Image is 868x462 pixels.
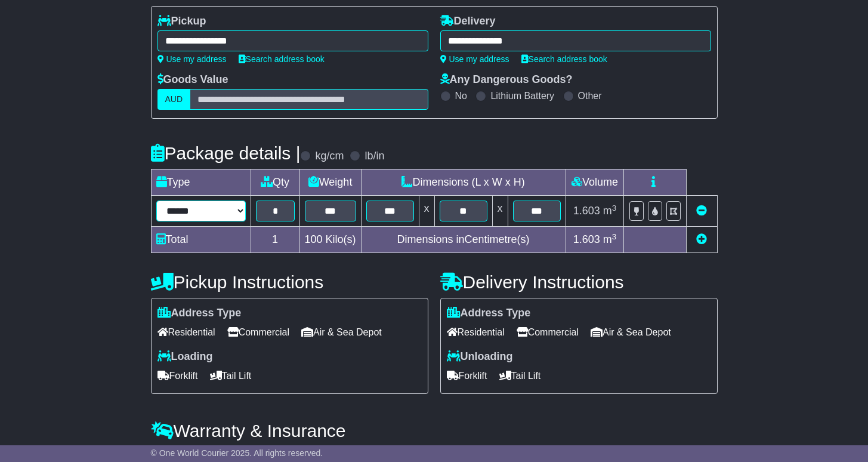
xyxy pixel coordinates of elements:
h4: Delivery Instructions [440,272,718,292]
label: Loading [157,350,213,364]
span: Air & Sea Depot [591,323,671,341]
label: Address Type [447,307,531,320]
td: x [492,196,508,227]
span: Forklift [157,366,198,385]
label: Unloading [447,350,513,364]
span: Forklift [447,366,487,385]
a: Search address book [521,54,607,64]
span: Residential [447,323,505,341]
span: Commercial [227,323,289,341]
span: Tail Lift [210,366,252,385]
label: AUD [157,89,191,110]
td: Qty [251,170,299,196]
span: m [603,205,617,217]
label: Address Type [157,307,242,320]
td: 1 [251,227,299,253]
span: © One World Courier 2025. All rights reserved. [151,448,323,458]
td: Kilo(s) [299,227,361,253]
label: kg/cm [315,150,344,163]
span: 1.603 [573,233,600,245]
a: Use my address [440,54,509,64]
td: Dimensions in Centimetre(s) [361,227,566,253]
label: Lithium Battery [490,90,554,101]
td: Type [151,170,251,196]
label: lb/in [365,150,384,163]
td: Total [151,227,251,253]
td: Volume [566,170,624,196]
label: Goods Value [157,73,228,87]
a: Add new item [696,233,707,245]
label: Delivery [440,15,496,28]
sup: 3 [612,204,617,212]
span: Commercial [517,323,579,341]
td: Weight [299,170,361,196]
span: m [603,233,617,245]
span: Air & Sea Depot [301,323,382,341]
sup: 3 [612,232,617,241]
h4: Warranty & Insurance [151,421,718,441]
td: Dimensions (L x W x H) [361,170,566,196]
td: x [419,196,434,227]
label: Other [578,90,602,101]
a: Search address book [239,54,325,64]
a: Use my address [157,54,227,64]
label: Pickup [157,15,206,28]
span: Residential [157,323,215,341]
span: 1.603 [573,205,600,217]
a: Remove this item [696,205,707,217]
span: Tail Lift [499,366,541,385]
span: 100 [305,233,323,245]
h4: Pickup Instructions [151,272,428,292]
label: No [455,90,467,101]
label: Any Dangerous Goods? [440,73,573,87]
h4: Package details | [151,143,301,163]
